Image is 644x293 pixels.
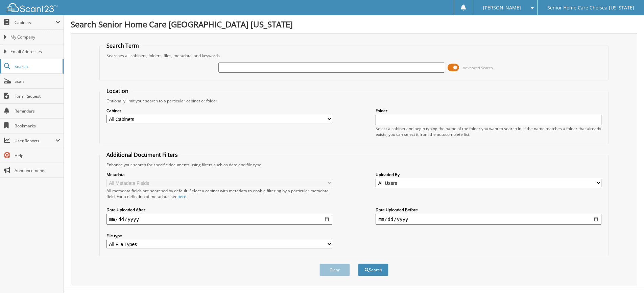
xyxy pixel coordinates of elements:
[15,20,55,25] span: Cabinets
[376,126,601,137] div: Select a cabinet and begin typing the name of the folder you want to search in. If the name match...
[483,6,521,10] span: [PERSON_NAME]
[376,214,601,225] input: end
[463,65,493,70] span: Advanced Search
[106,172,332,177] label: Metadata
[103,53,605,58] div: Searches all cabinets, folders, files, metadata, and keywords
[106,233,332,239] label: File type
[103,42,142,49] legend: Search Term
[547,6,634,10] span: Senior Home Care Chelsea [US_STATE]
[71,19,637,30] h1: Search Senior Home Care [GEOGRAPHIC_DATA] [US_STATE]
[177,194,186,199] a: here
[15,153,60,158] span: Help
[376,108,601,114] label: Folder
[15,64,59,69] span: Search
[10,34,60,40] span: My Company
[358,264,388,276] button: Search
[376,207,601,213] label: Date Uploaded Before
[106,188,332,199] div: All metadata fields are searched by default. Select a cabinet with metadata to enable filtering b...
[106,207,332,213] label: Date Uploaded After
[7,3,57,12] img: scan123-logo-white.svg
[103,87,132,95] legend: Location
[103,98,605,104] div: Optionally limit your search to a particular cabinet or folder
[103,151,181,158] legend: Additional Document Filters
[15,93,60,99] span: Form Request
[15,78,60,84] span: Scan
[15,123,60,129] span: Bookmarks
[15,108,60,114] span: Reminders
[10,49,60,55] span: Email Addresses
[15,168,60,173] span: Announcements
[103,162,605,168] div: Enhance your search for specific documents using filters such as date and file type.
[319,264,350,276] button: Clear
[106,214,332,225] input: start
[106,108,332,114] label: Cabinet
[15,138,55,144] span: User Reports
[610,261,644,293] iframe: Chat Widget
[376,172,601,177] label: Uploaded By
